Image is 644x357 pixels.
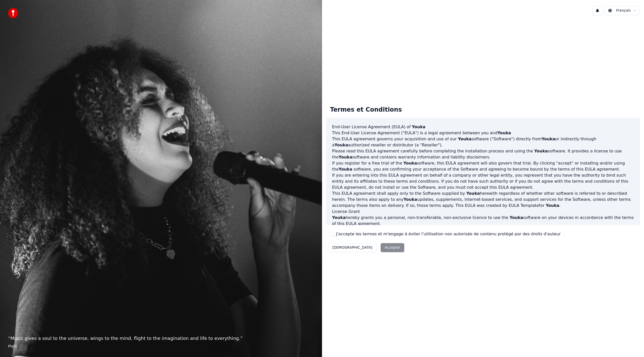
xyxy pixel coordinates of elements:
[332,124,634,130] h3: End-User License Agreement (EULA) of
[332,190,634,209] p: This EULA agreement shall apply only to the Software supplied by herewith regardless of whether o...
[328,243,377,252] button: [DEMOGRAPHIC_DATA]
[332,209,634,215] h3: License Grant
[335,143,348,147] span: Youka
[332,172,634,190] p: If you are entering into this EULA agreement on behalf of a company or other legal entity, you re...
[546,203,559,208] span: Youka
[509,203,539,208] a: EULA Template
[332,136,634,148] p: This EULA agreement governs your acquisition and use of our software ("Software") directly from o...
[8,344,314,349] footer: Plato
[332,215,346,220] span: Youka
[326,102,406,118] div: Termes et Conditions
[8,8,18,18] img: youka
[8,335,314,342] p: “ Music gives a soul to the universe, wings to the mind, flight to the imagination and life to ev...
[534,149,548,153] span: Youka
[336,231,560,237] label: J'accepte les termes et m'engage à éviter l'utilisation non autorisée de contenu protégé par des ...
[466,191,480,196] span: Youka
[497,131,511,135] span: Youka
[458,137,471,141] span: Youka
[332,160,634,172] p: If you register for a free trial of the software, this EULA agreement will also govern that trial...
[332,130,634,136] p: This End-User License Agreement ("EULA") is a legal agreement between you and
[510,215,523,220] span: Youka
[542,137,555,141] span: Youka
[332,148,634,160] p: Please read this EULA agreement carefully before completing the installation process and using th...
[339,167,352,172] span: Youka
[412,124,425,129] span: Youka
[404,161,417,166] span: Youka
[332,215,634,227] p: hereby grants you a personal, non-transferable, non-exclusive licence to use the software on your...
[339,155,352,159] span: Youka
[404,197,417,202] span: Youka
